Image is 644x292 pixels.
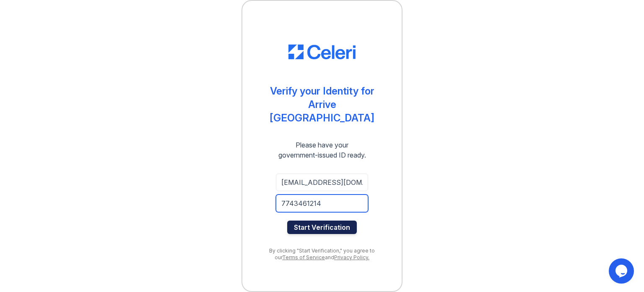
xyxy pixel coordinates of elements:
iframe: chat widget [609,258,636,284]
div: Please have your government-issued ID ready. [263,140,381,160]
input: Phone [276,195,368,212]
div: By clicking "Start Verification," you agree to our and [259,247,385,261]
img: CE_Logo_Blue-a8612792a0a2168367f1c8372b55b34899dd931a85d93a1a3d3e32e68fde9ad4.png [288,45,356,60]
a: Terms of Service [282,254,325,260]
button: Start Verification [287,221,357,234]
div: Verify your Identity for Arrive [GEOGRAPHIC_DATA] [259,84,385,125]
a: Privacy Policy. [334,254,369,260]
input: Email [276,174,368,191]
